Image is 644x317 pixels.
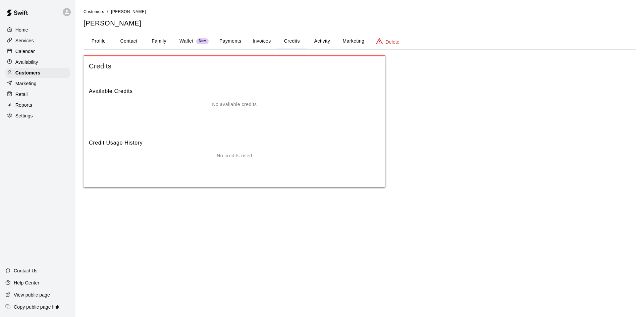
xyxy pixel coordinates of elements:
p: Help Center [14,279,39,286]
h5: [PERSON_NAME] [84,19,636,28]
span: Customers [84,9,104,14]
a: Home [5,25,70,35]
a: Retail [5,89,70,99]
p: Services [15,37,34,44]
a: Services [5,36,70,46]
button: Contact [114,33,144,49]
span: Credits [89,62,380,71]
a: Customers [84,9,104,14]
p: Availability [15,59,38,65]
p: Reports [15,102,32,108]
button: Family [144,33,174,49]
p: Delete [386,39,399,45]
span: New [196,39,209,43]
button: Marketing [337,33,370,49]
p: No available credits [212,101,257,108]
h6: Credit Usage History [89,133,380,147]
p: Retail [15,91,28,98]
p: No credits used [217,152,252,159]
a: Reports [5,100,70,110]
p: Customers [15,69,40,76]
p: Wallet [179,38,194,45]
nav: breadcrumb [84,8,636,15]
p: View public page [14,292,50,298]
button: Invoices [247,33,277,49]
button: Profile [84,33,114,49]
p: Copy public page link [14,304,59,310]
span: [PERSON_NAME] [111,9,146,14]
a: Customers [5,68,70,78]
p: Marketing [15,80,37,87]
a: Marketing [5,78,70,89]
a: Calendar [5,46,70,56]
button: Payments [214,33,247,49]
p: Settings [15,112,33,119]
a: Availability [5,57,70,67]
p: Home [15,27,28,33]
div: basic tabs example [84,33,636,49]
p: Calendar [15,48,35,55]
button: Activity [307,33,337,49]
p: Contact Us [14,267,38,274]
h6: Available Credits [89,82,380,96]
li: / [107,8,108,15]
a: Settings [5,111,70,121]
button: Credits [277,33,307,49]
